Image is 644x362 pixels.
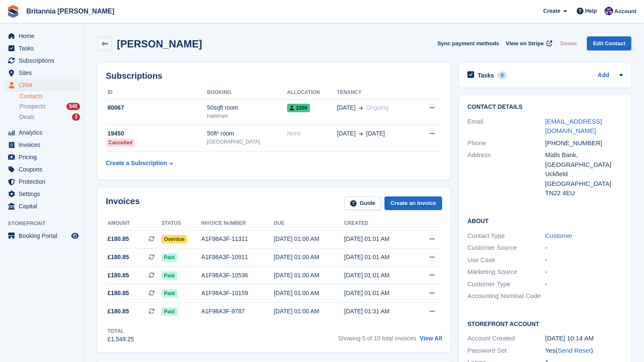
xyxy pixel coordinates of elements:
span: Prospects [19,102,46,111]
span: [DATE] [337,129,356,138]
th: Due [274,217,344,230]
a: Britannia [PERSON_NAME] [23,4,118,18]
th: Created [344,217,415,230]
div: A1F98A3F-10536 [201,271,274,280]
div: 19450 [106,129,207,138]
div: Phone [467,138,545,148]
a: View on Stripe [503,36,554,50]
a: Send Reset [558,347,591,354]
div: [DATE] 01:00 AM [274,289,344,298]
th: Status [161,217,201,230]
div: [DATE] 01:00 AM [274,307,344,316]
span: £180.85 [108,289,129,298]
span: Paid [161,307,177,316]
a: Add [598,71,609,80]
a: menu [4,30,80,42]
div: [DATE] 01:01 AM [344,289,415,298]
a: menu [4,163,80,175]
span: £180.85 [108,253,129,262]
th: Tenancy [337,86,415,99]
span: [DATE] [366,129,385,138]
span: Showing 5 of 10 total invoices [338,335,416,342]
div: £1,549.25 [108,335,134,344]
h2: Invoices [106,196,140,210]
div: [DATE] 01:00 AM [274,235,344,243]
div: - [545,255,623,265]
div: 80067 [106,103,207,112]
th: Booking [207,86,287,99]
div: 3 [72,113,80,121]
h2: [PERSON_NAME] [117,38,202,50]
a: menu [4,79,80,91]
div: A1F98A3F-11311 [201,235,274,243]
div: 50sqft room [207,103,287,112]
span: Create [543,7,560,15]
a: menu [4,139,80,151]
span: View on Stripe [506,39,544,48]
a: [EMAIL_ADDRESS][DOMAIN_NAME] [545,118,602,135]
span: Paid [161,271,177,280]
a: menu [4,127,80,138]
div: [DATE] 01:31 AM [344,307,415,316]
div: Uckfield [545,169,623,179]
span: CRM [19,79,69,91]
div: Customer Source [467,243,545,253]
span: Booking Portal [19,230,69,242]
h2: Storefront Account [467,319,623,328]
span: £180.85 [108,235,129,243]
button: Delete [557,36,580,50]
span: Settings [19,188,69,200]
div: TN22 4EU [545,188,623,198]
a: Preview store [70,231,80,241]
div: - [545,243,623,253]
div: Create a Subscription [106,159,167,168]
span: ( ) [556,347,593,354]
span: £180.85 [108,307,129,316]
a: menu [4,55,80,66]
span: Protection [19,176,69,188]
th: ID [106,86,207,99]
th: Invoice number [201,217,274,230]
a: Create a Subscription [106,155,173,171]
div: A1F98A3F-10159 [201,289,274,298]
div: Cancelled [106,138,135,147]
div: A1F98A3F-9787 [201,307,274,316]
span: [DATE] [337,103,356,112]
span: Pricing [19,151,69,163]
div: Contact Type [467,231,545,241]
a: Deals 3 [19,113,80,122]
a: menu [4,151,80,163]
th: Amount [106,217,161,230]
div: [DATE] 01:00 AM [274,253,344,262]
span: Account [614,7,636,16]
span: £180.85 [108,271,129,280]
div: [GEOGRAPHIC_DATA] [207,138,287,146]
h2: Tasks [478,72,494,79]
div: - [545,267,623,277]
span: Paid [161,289,177,298]
a: menu [4,176,80,188]
span: Storefront [8,219,84,228]
span: Subscriptions [19,55,69,66]
div: 50ft² room [207,129,287,138]
div: 540 [66,103,80,110]
div: [DATE] 01:01 AM [344,253,415,262]
div: A1F98A3F-10911 [201,253,274,262]
h2: About [467,216,623,225]
span: Paid [161,253,177,262]
div: Marketing Source [467,267,545,277]
a: Prospects 540 [19,102,80,111]
img: stora-icon-8386f47178a22dfd0bd8f6a31ec36ba5ce8667c1dd55bd0f319d3a0aa187defe.svg [7,5,19,18]
h2: Subscriptions [106,71,442,81]
div: Use Case [467,255,545,265]
div: - [545,279,623,289]
a: Create an Invoice [384,196,442,210]
a: menu [4,200,80,212]
h2: Contact Details [467,104,623,111]
span: Tasks [19,42,69,54]
a: Customer [545,232,573,239]
div: 0 [498,72,507,79]
span: Capital [19,200,69,212]
div: Address [467,150,545,198]
div: Malls Bank, [GEOGRAPHIC_DATA] [545,150,623,169]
